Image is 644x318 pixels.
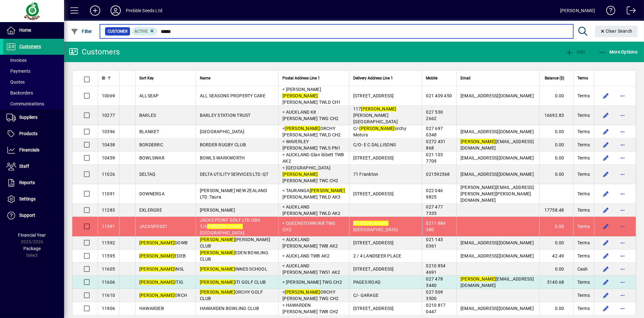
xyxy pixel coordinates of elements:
[19,44,41,49] span: Customers
[539,151,573,165] td: 0.00
[139,293,187,298] span: ORCH
[577,155,590,161] span: Terms
[426,139,446,151] span: 0272 431 868
[282,152,344,164] span: < AUCKLAND Glan Ibbett TWB AK2
[577,128,590,135] span: Terms
[102,293,115,298] span: 11610
[3,22,64,38] a: Home
[577,171,590,177] span: Terms
[353,191,394,196] span: [STREET_ADDRESS]
[539,138,573,151] td: 0.00
[102,266,115,272] span: 11605
[102,172,115,177] span: 11026
[617,126,628,137] button: More options
[19,213,35,218] span: Support
[601,169,611,179] button: Edit
[200,208,235,213] span: [PERSON_NAME]
[285,289,320,295] em: [PERSON_NAME]
[139,280,183,285] span: ITIG
[461,306,534,311] span: [EMAIL_ADDRESS][DOMAIN_NAME]
[617,189,628,199] button: More options
[282,75,320,82] span: Postal Address Line 1
[102,75,105,82] span: ID
[139,306,164,311] span: HAWARDEB
[102,240,115,245] span: 11592
[6,90,33,95] span: Backorders
[200,280,266,285] span: ITI GOLF CLUB
[577,142,590,148] span: Terms
[426,152,443,164] span: 021 103 7709
[426,75,453,82] div: Mobile
[461,155,534,160] span: [EMAIL_ADDRESS][DOMAIN_NAME]
[102,191,115,196] span: 11091
[200,280,235,285] em: [PERSON_NAME]
[539,302,573,315] td: 0.00
[6,79,25,85] span: Quotes
[19,115,37,120] span: Suppliers
[200,129,244,134] span: [GEOGRAPHIC_DATA]
[539,125,573,138] td: 0.00
[426,276,443,288] span: 027 478 3440
[461,129,534,134] span: [EMAIL_ADDRESS][DOMAIN_NAME]
[200,93,265,98] span: ALL SEASONS PROPERTY CARE
[566,49,585,54] span: Add
[200,155,245,160] span: BOWLS WARKWORTH
[139,172,156,177] span: DELTAQ
[19,180,35,185] span: Reports
[353,126,406,137] span: C/- orchy Motors
[601,221,611,232] button: Edit
[200,266,267,272] span: INNES SCHOOL
[353,293,379,298] span: C/- GARAGE
[102,155,115,160] span: 10459
[282,263,340,275] span: < AUCKLAND [PERSON_NAME] TWS1 AK2
[539,217,573,236] td: 0.00
[426,237,443,249] span: 021 143 0361
[539,204,573,217] td: 17758.48
[461,185,534,203] span: [PERSON_NAME][EMAIL_ADDRESS][PERSON_NAME][PERSON_NAME][DOMAIN_NAME]
[601,126,611,137] button: Edit
[19,28,31,33] span: Home
[200,250,268,262] span: EDEN BOWLING CLUB
[617,264,628,274] button: More options
[617,290,628,300] button: More options
[85,5,105,16] button: Add
[600,29,633,34] span: Clear Search
[200,266,235,272] em: [PERSON_NAME]
[545,75,564,82] span: Balance ($)
[595,26,638,37] button: Clear
[19,164,29,169] span: Staff
[601,153,611,163] button: Edit
[597,46,639,58] button: More Options
[282,87,341,105] span: < [PERSON_NAME] [PERSON_NAME] TWLD CH1
[282,253,330,258] span: < AUCKLAND TWB AK2
[3,55,64,66] a: Invoices
[282,289,338,301] span: < ORCHY [PERSON_NAME] TWG CH2
[577,112,590,118] span: Terms
[426,75,438,82] span: Mobile
[139,142,163,147] span: BORDERRC
[135,29,148,34] span: Active
[601,238,611,248] button: Edit
[617,277,628,287] button: More options
[353,240,394,245] span: [STREET_ADDRESS]
[282,165,338,183] span: < [GEOGRAPHIC_DATA] [PERSON_NAME] TWC CH2
[282,110,338,121] span: < AUCKLAND Kit [PERSON_NAME] TWG CH2
[617,303,628,314] button: More options
[69,47,120,57] div: Customers
[105,5,126,16] button: Profile
[426,126,443,137] span: 027 697 0348
[353,221,398,232] span: [GEOGRAPHIC_DATA]
[139,75,154,82] span: Sort Key
[310,188,345,193] em: [PERSON_NAME]
[577,240,590,246] span: Terms
[577,253,590,259] span: Terms
[139,93,159,98] span: ALLSEAP
[426,93,452,98] span: 021 409 450
[139,266,175,272] em: [PERSON_NAME]
[617,238,628,248] button: More options
[282,237,338,249] span: < AUCKLAND [PERSON_NAME] TWB AK2
[3,77,64,87] a: Quotes
[617,140,628,150] button: More options
[3,142,64,158] a: Financials
[23,246,41,251] span: Package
